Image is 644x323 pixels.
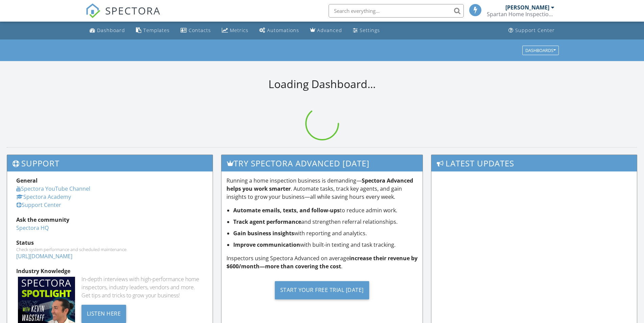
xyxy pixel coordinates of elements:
[233,206,418,214] li: to reduce admin work.
[226,254,418,270] strong: increase their revenue by $600/month—more than covering the cost
[87,24,128,37] a: Dashboard
[350,24,383,37] a: Settings
[360,27,380,33] div: Settings
[506,24,557,37] a: Support Center
[515,27,555,33] div: Support Center
[81,309,126,317] a: Listen Here
[86,3,100,18] img: The Best Home Inspection Software - Spectora
[226,177,413,192] strong: Spectora Advanced helps you work smarter
[505,4,549,11] div: [PERSON_NAME]
[226,254,418,270] p: Inspectors using Spectora Advanced on average .
[81,275,204,299] div: In-depth interviews with high-performance home inspectors, industry leaders, vendors and more. Ge...
[16,267,204,275] div: Industry Knowledge
[16,247,204,252] div: Check system performance and scheduled maintenance.
[233,218,418,226] li: and strengthen referral relationships.
[329,4,464,18] input: Search everything...
[522,46,559,55] button: Dashboards
[233,241,418,249] li: with built-in texting and task tracking.
[257,24,302,37] a: Automations (Basic)
[307,24,345,37] a: Advanced
[230,27,248,33] div: Metrics
[7,155,213,171] h3: Support
[16,252,72,260] a: [URL][DOMAIN_NAME]
[86,9,161,23] a: SPECTORA
[233,230,294,237] strong: Gain business insights
[16,185,90,192] a: Spectora YouTube Channel
[97,27,125,33] div: Dashboard
[275,281,369,299] div: Start Your Free Trial [DATE]
[233,207,340,214] strong: Automate emails, texts, and follow-ups
[317,27,342,33] div: Advanced
[143,27,170,33] div: Templates
[16,224,49,232] a: Spectora HQ
[233,241,300,248] strong: Improve communication
[16,216,204,224] div: Ask the community
[16,177,38,184] strong: General
[226,177,418,201] p: Running a home inspection business is demanding— . Automate tasks, track key agents, and gain ins...
[16,239,204,247] div: Status
[133,24,172,37] a: Templates
[178,24,214,37] a: Contacts
[189,27,211,33] div: Contacts
[81,305,126,323] div: Listen Here
[221,155,423,171] h3: Try spectora advanced [DATE]
[16,193,71,200] a: Spectora Academy
[226,276,418,304] a: Start Your Free Trial [DATE]
[267,27,299,33] div: Automations
[105,3,161,18] span: SPECTORA
[233,218,301,225] strong: Track agent performance
[16,201,61,209] a: Support Center
[233,229,418,237] li: with reporting and analytics.
[525,48,556,53] div: Dashboards
[487,11,554,18] div: Spartan Home Inspections
[431,155,637,171] h3: Latest Updates
[219,24,251,37] a: Metrics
